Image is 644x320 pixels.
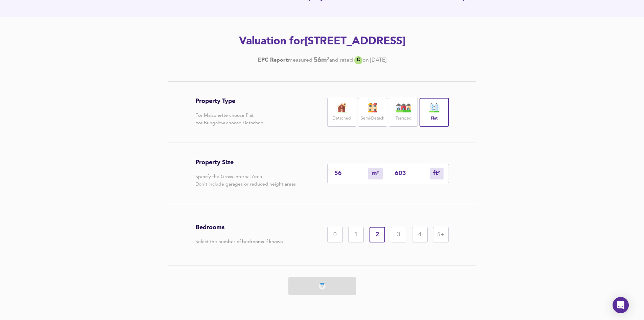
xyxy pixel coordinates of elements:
label: Detached [333,114,351,123]
h2: Valuation for [STREET_ADDRESS] [131,34,514,49]
div: 0 [327,227,343,242]
div: Detached [327,98,356,127]
div: Semi-Detach [358,98,387,127]
div: measured [288,57,312,64]
h3: Bedrooms [195,224,283,231]
div: C [354,56,362,64]
b: 56 m² [314,57,329,64]
div: 4 [412,227,428,242]
label: Flat [431,114,438,123]
div: [DATE] [258,56,386,64]
h3: Property Size [195,159,296,166]
div: Terraced [389,98,418,127]
p: Specify the Gross Internal Area Don't include garages or reduced height areas [195,173,296,188]
div: m² [430,168,444,179]
img: house-icon [364,103,381,112]
img: house-icon [333,103,350,112]
div: 2 [369,227,385,242]
label: Semi-Detach [361,114,384,123]
label: Terraced [396,114,411,123]
div: 3 [391,227,406,242]
div: 1 [348,227,364,242]
input: Sqft [395,170,430,177]
div: 5+ [433,227,449,242]
p: Select the number of bedrooms if known [195,238,283,246]
img: flat-icon [426,103,443,112]
img: house-icon [395,103,412,112]
div: on [362,57,369,64]
p: For Maisonette choose Flat For Bungalow choose Detached [195,112,264,127]
div: Flat [420,98,449,127]
div: Open Intercom Messenger [613,297,629,313]
div: and rated [329,57,353,64]
input: Enter sqm [334,170,368,177]
h3: Property Type [195,98,264,105]
div: m² [368,168,383,179]
a: EPC Report [258,57,288,64]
